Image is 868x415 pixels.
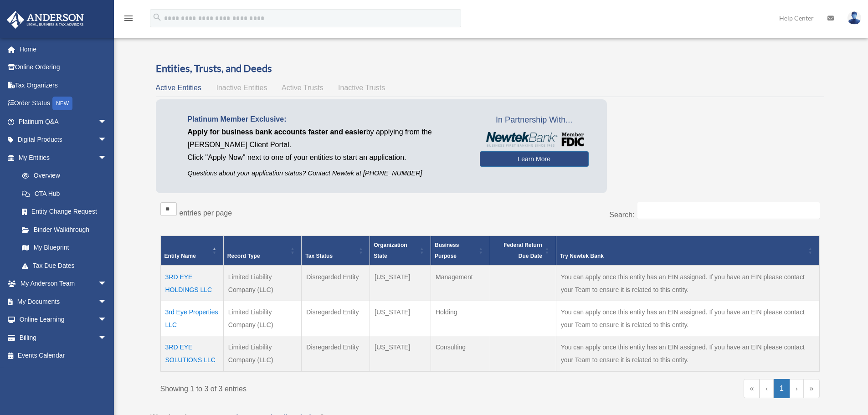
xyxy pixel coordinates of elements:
th: Organization State: Activate to sort [370,236,431,266]
td: [US_STATE] [370,301,431,336]
a: 1 [774,379,790,398]
img: Anderson Advisors Platinum Portal [4,11,87,29]
td: [US_STATE] [370,266,431,301]
td: Limited Liability Company (LLC) [223,336,302,372]
span: Organization State [374,242,407,259]
a: Overview [13,167,112,185]
span: Apply for business bank accounts faster and easier [188,128,366,136]
span: arrow_drop_down [98,275,116,293]
td: Disregarded Entity [302,266,370,301]
a: Home [6,40,121,58]
td: Disregarded Entity [302,336,370,372]
th: Tax Status: Activate to sort [302,236,370,266]
a: Entity Change Request [13,203,116,221]
span: Business Purpose [435,242,459,259]
td: You can apply once this entity has an EIN assigned. If you have an EIN please contact your Team t... [556,301,819,336]
a: Learn More [480,151,589,167]
label: entries per page [180,209,232,217]
div: NEW [52,97,72,110]
td: Management [431,266,490,301]
td: Consulting [431,336,490,372]
th: Record Type: Activate to sort [223,236,302,266]
td: Disregarded Entity [302,301,370,336]
a: My Entitiesarrow_drop_down [6,149,116,167]
span: arrow_drop_down [98,311,116,329]
a: Events Calendar [6,347,121,365]
span: arrow_drop_down [98,292,116,311]
td: 3rd Eye Properties LLC [160,301,223,336]
td: You can apply once this entity has an EIN assigned. If you have an EIN please contact your Team t... [556,336,819,372]
th: Business Purpose: Activate to sort [431,236,490,266]
i: menu [123,13,134,24]
a: Billingarrow_drop_down [6,328,121,347]
td: [US_STATE] [370,336,431,372]
p: by applying from the [PERSON_NAME] Client Portal. [188,126,466,151]
a: Online Ordering [6,58,121,77]
a: Digital Productsarrow_drop_down [6,131,121,149]
a: CTA Hub [13,184,116,203]
td: Holding [431,301,490,336]
span: Inactive Entities [216,84,267,92]
td: 3RD EYE HOLDINGS LLC [160,266,223,301]
span: Record Type [227,253,260,259]
th: Try Newtek Bank : Activate to sort [556,236,819,266]
label: Search: [609,211,634,219]
span: arrow_drop_down [98,149,116,167]
span: Inactive Trusts [338,84,385,92]
a: Online Learningarrow_drop_down [6,311,121,329]
img: User Pic [847,11,861,25]
div: Showing 1 to 3 of 3 entries [160,379,483,395]
td: 3RD EYE SOLUTIONS LLC [160,336,223,372]
th: Entity Name: Activate to invert sorting [160,236,223,266]
span: Federal Return Due Date [503,242,542,259]
span: arrow_drop_down [98,113,116,131]
td: You can apply once this entity has an EIN assigned. If you have an EIN please contact your Team t... [556,266,819,301]
p: Questions about your application status? Contact Newtek at [PHONE_NUMBER] [188,168,466,179]
a: My Anderson Teamarrow_drop_down [6,275,121,293]
td: Limited Liability Company (LLC) [223,301,302,336]
p: Click "Apply Now" next to one of your entities to start an application. [188,151,466,164]
div: Try Newtek Bank [560,251,806,261]
a: Previous [760,379,774,398]
p: Platinum Member Exclusive: [188,113,466,126]
td: Limited Liability Company (LLC) [223,266,302,301]
a: Platinum Q&Aarrow_drop_down [6,113,121,131]
span: arrow_drop_down [98,131,116,149]
a: Order StatusNEW [6,94,121,113]
th: Federal Return Due Date: Activate to sort [490,236,556,266]
a: Tax Organizers [6,76,121,94]
span: In Partnership With... [480,113,589,128]
span: arrow_drop_down [98,328,116,347]
a: Tax Due Dates [13,256,116,275]
img: NewtekBankLogoSM.png [484,132,584,147]
span: Active Entities [156,84,201,92]
span: Active Trusts [282,84,324,92]
span: Tax Status [305,253,333,259]
a: Binder Walkthrough [13,220,116,239]
i: search [152,12,162,22]
a: My Blueprint [13,239,116,257]
span: Entity Name [164,253,196,259]
a: First [744,379,760,398]
a: menu [123,16,134,24]
a: My Documentsarrow_drop_down [6,292,121,311]
h3: Entities, Trusts, and Deeds [156,61,824,76]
